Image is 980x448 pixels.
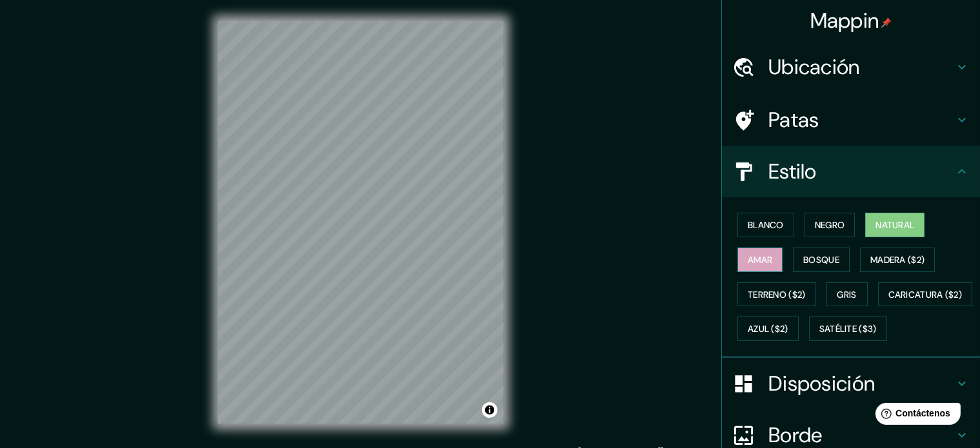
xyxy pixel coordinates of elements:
font: Negro [815,219,845,231]
font: Amar [748,254,772,266]
button: Gris [826,282,868,307]
iframe: Lanzador de widgets de ayuda [865,398,966,434]
font: Patas [768,106,819,133]
button: Negro [805,213,855,237]
button: Satélite ($3) [809,317,887,341]
img: pin-icon.png [881,17,892,28]
button: Azul ($2) [737,317,799,341]
font: Natural [875,219,914,231]
font: Madera ($2) [870,254,925,266]
font: Bosque [803,254,839,266]
font: Ubicación [768,54,860,81]
font: Azul ($2) [748,324,788,335]
font: Caricatura ($2) [888,289,963,300]
canvas: Mapa [218,21,504,424]
font: Satélite ($3) [819,324,877,335]
button: Natural [865,213,925,237]
button: Madera ($2) [860,248,935,272]
font: Disposición [768,370,875,397]
button: Terreno ($2) [737,282,816,307]
font: Estilo [768,158,817,185]
font: Blanco [748,219,784,231]
button: Bosque [793,248,850,272]
div: Patas [722,94,980,146]
font: Terreno ($2) [748,289,806,300]
font: Mappin [810,7,879,34]
button: Amar [737,248,783,272]
button: Activar o desactivar atribución [482,402,497,418]
button: Caricatura ($2) [878,282,973,307]
button: Blanco [737,213,794,237]
font: Gris [837,289,857,300]
div: Estilo [722,146,980,197]
div: Disposición [722,358,980,409]
div: Ubicación [722,41,980,93]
